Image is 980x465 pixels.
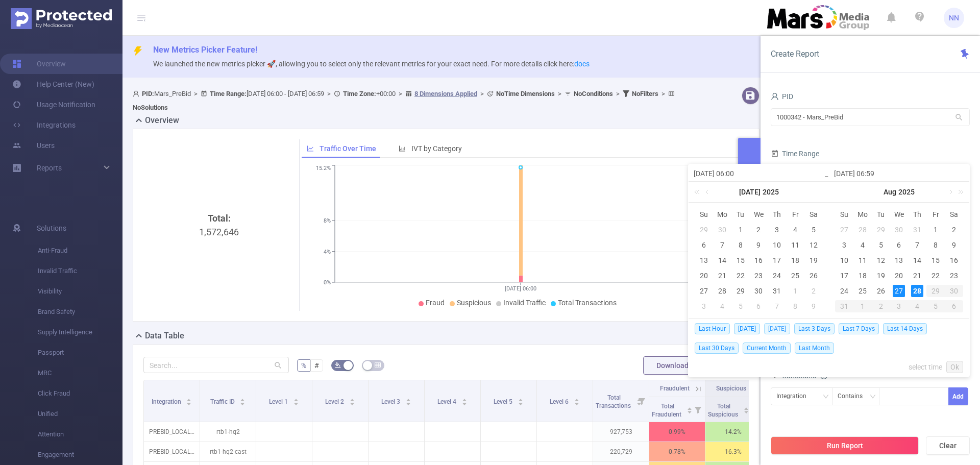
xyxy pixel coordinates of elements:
h2: Overview [145,114,179,127]
div: 10 [838,254,850,266]
h2: Data Table [145,330,184,342]
a: Next month (PageDown) [945,182,954,202]
div: 5 [875,239,887,251]
td: July 29, 2025 [872,222,890,237]
td: August 11, 2025 [853,253,872,268]
td: August 24, 2025 [835,283,853,299]
div: 13 [698,254,710,266]
a: select time [909,357,942,377]
div: 26 [807,270,820,282]
td: August 19, 2025 [872,268,890,283]
span: Mo [713,210,731,219]
div: 30 [893,224,905,236]
td: August 5, 2025 [731,299,750,314]
div: 2 [807,285,820,297]
a: Last year (Control + left) [692,182,705,202]
div: 3 [890,300,909,312]
td: August 12, 2025 [872,253,890,268]
div: 17 [771,254,783,266]
div: 23 [948,270,960,282]
span: Mo [853,210,872,219]
i: icon: caret-up [186,397,192,400]
div: 5 [926,300,945,312]
td: August 23, 2025 [945,268,963,283]
div: 15 [734,254,747,266]
span: > [658,90,668,97]
div: 12 [807,239,820,251]
span: Last Month [795,342,834,354]
i: icon: table [375,362,381,368]
div: 11 [789,239,801,251]
input: End date [834,167,964,180]
div: 1 [929,224,942,236]
span: Su [835,210,853,219]
td: July 30, 2025 [750,283,768,299]
span: Last 14 Days [883,323,927,334]
span: Sa [945,210,963,219]
div: 8 [734,239,747,251]
div: 21 [911,270,923,282]
div: 29 [926,285,945,297]
span: We [750,210,768,219]
span: Attention [38,424,122,445]
span: Current Month [743,342,791,354]
button: Add [948,387,968,405]
td: August 9, 2025 [804,299,823,314]
th: Mon [713,207,731,222]
span: Anti-Fraud [38,240,122,261]
span: > [555,90,565,97]
div: 20 [893,270,905,282]
a: docs [574,60,590,68]
td: July 29, 2025 [731,283,750,299]
td: July 20, 2025 [695,268,713,283]
a: 2025 [762,182,780,202]
div: Sort [186,397,192,403]
span: Last 30 Days [695,342,739,354]
span: > [324,90,334,97]
div: 14 [911,254,923,266]
b: Total: [208,213,231,224]
td: August 6, 2025 [750,299,768,314]
div: 2 [948,224,960,236]
span: Fr [926,210,945,219]
i: icon: user [133,90,142,97]
div: 4 [908,300,926,312]
div: 22 [929,270,942,282]
th: Tue [731,207,750,222]
span: Solutions [37,218,66,238]
span: Th [908,210,926,219]
tspan: 15.2% [316,165,331,172]
span: Last Hour [695,323,730,334]
i: icon: down [870,394,876,401]
b: Time Range: [210,90,247,97]
span: Traffic Over Time [320,144,376,153]
td: August 4, 2025 [853,237,872,253]
div: 4 [856,239,869,251]
a: Ok [946,361,963,373]
div: 3 [838,239,850,251]
td: August 9, 2025 [945,237,963,253]
th: Mon [853,207,872,222]
div: 11 [856,254,869,266]
td: July 28, 2025 [713,283,731,299]
th: Sat [945,207,963,222]
span: Engagement [38,445,122,465]
div: 19 [875,270,887,282]
th: Sun [835,207,853,222]
div: 6 [698,239,710,251]
div: 19 [807,254,820,266]
div: 18 [856,270,869,282]
span: We [890,210,909,219]
a: [DATE] [738,182,762,202]
td: July 26, 2025 [804,268,823,283]
td: August 22, 2025 [926,268,945,283]
td: August 29, 2025 [926,283,945,299]
img: Protected Media [11,8,112,29]
div: 27 [838,224,850,236]
button: Clear [926,436,970,455]
div: 4 [789,224,801,236]
div: 29 [698,224,710,236]
span: Total Transactions [596,394,632,409]
span: Tu [731,210,750,219]
div: 23 [752,270,765,282]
